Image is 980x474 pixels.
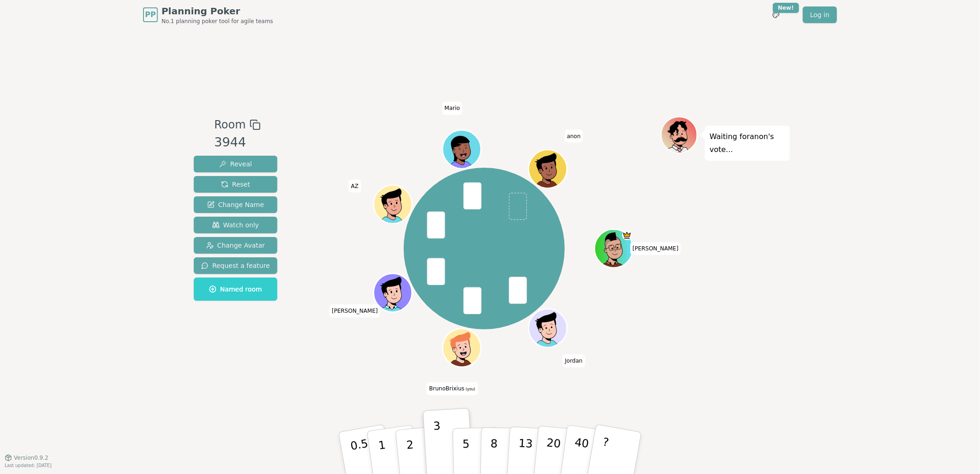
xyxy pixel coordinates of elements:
[710,130,785,156] p: Waiting for anon 's vote...
[143,5,273,25] a: PPPlanning PokerNo.1 planning poker tool for agile teams
[194,156,277,172] button: Reveal
[214,133,260,152] div: 3944
[630,242,681,255] span: Click to change your name
[14,454,48,462] span: Version 0.9.2
[194,278,277,301] button: Named room
[433,419,443,470] p: 3
[329,304,380,317] span: Click to change your name
[773,3,799,13] div: New!
[194,237,277,254] button: Change Avatar
[161,18,273,25] span: No.1 planning poker tool for agile teams
[563,354,585,367] span: Click to change your name
[5,454,48,462] button: Version0.9.2
[622,231,632,240] span: Toce is the host
[194,257,277,274] button: Request a feature
[221,180,250,189] span: Reset
[565,129,583,142] span: Click to change your name
[5,463,52,468] span: Last updated: [DATE]
[207,200,264,209] span: Change Name
[219,159,252,169] span: Reveal
[442,102,462,115] span: Click to change your name
[803,6,837,23] a: Log in
[427,382,478,395] span: Click to change your name
[194,196,277,213] button: Change Name
[206,241,265,250] span: Change Avatar
[465,387,476,391] span: (you)
[214,116,245,133] span: Room
[768,6,784,23] button: New!
[349,180,361,193] span: Click to change your name
[212,220,259,230] span: Watch only
[209,285,262,294] span: Named room
[194,176,277,193] button: Reset
[201,261,270,270] span: Request a feature
[194,217,277,233] button: Watch only
[443,330,479,366] button: Click to change your avatar
[145,9,155,20] span: PP
[161,5,273,18] span: Planning Poker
